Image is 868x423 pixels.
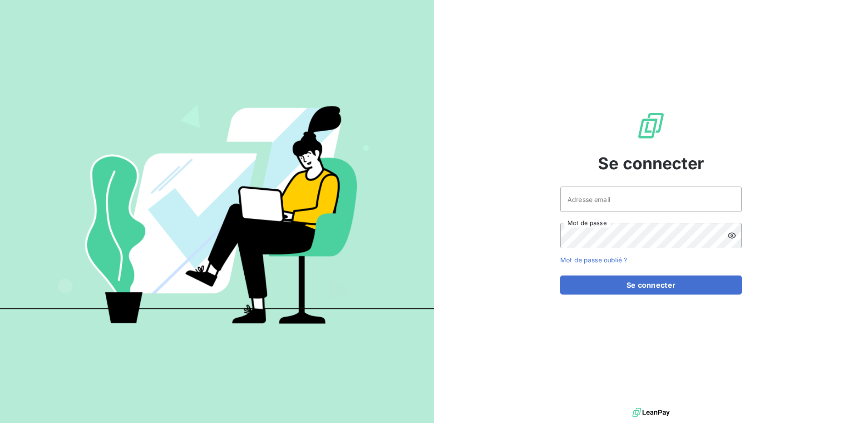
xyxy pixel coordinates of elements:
[560,256,627,264] a: Mot de passe oublié ?
[560,275,742,295] button: Se connecter
[632,406,670,419] img: logo
[636,111,666,140] img: Logo LeanPay
[598,151,704,176] span: Se connecter
[560,187,742,212] input: placeholder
